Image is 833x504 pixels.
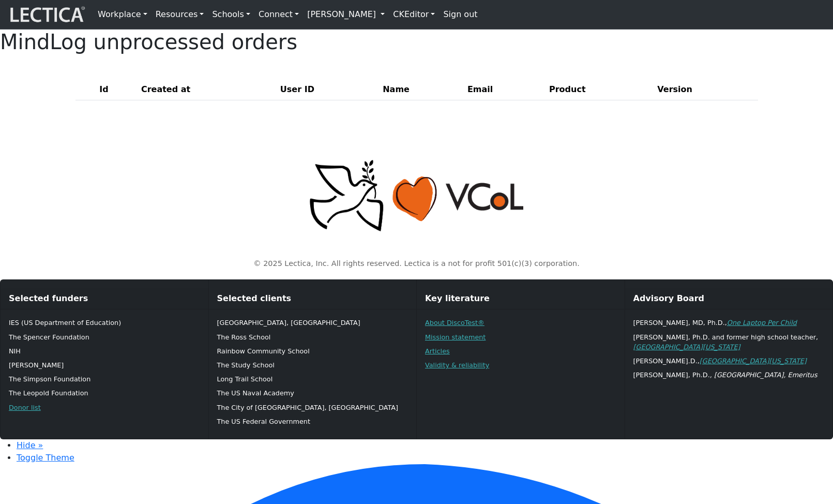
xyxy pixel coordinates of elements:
[217,360,408,370] p: The Study School
[217,346,408,356] p: Rainbow Community School
[1,288,208,309] div: Selected funders
[9,360,200,370] p: [PERSON_NAME]
[417,288,625,309] div: Key literature
[94,4,152,25] a: Workplace
[9,374,200,384] p: The Simpson Foundation
[217,318,408,328] p: [GEOGRAPHIC_DATA], [GEOGRAPHIC_DATA]
[653,79,758,100] th: Version
[209,288,417,309] div: Selected clients
[303,4,389,25] a: [PERSON_NAME]
[425,333,486,341] a: Mission statement
[425,361,489,369] a: Validity & reliability
[306,158,527,233] img: Peace, love, VCoL
[9,404,41,411] a: Donor list
[9,346,200,356] p: NIH
[9,388,200,398] p: The Leopold Foundation
[625,288,833,309] div: Advisory Board
[389,4,439,25] a: CKEditor
[545,79,653,100] th: Product
[633,370,825,380] p: [PERSON_NAME], Ph.D.
[425,347,450,355] a: Articles
[425,319,484,327] a: About DiscoTest®
[9,318,200,328] p: IES (US Department of Education)
[17,440,43,450] a: Hide »
[217,417,408,426] p: The US Federal Government
[254,4,303,25] a: Connect
[82,258,752,270] p: © 2025 Lectica, Inc. All rights reserved. Lectica is a not for profit 501(c)(3) corporation.
[137,79,276,100] th: Created at
[633,356,825,366] p: [PERSON_NAME].D.,
[700,357,807,365] a: [GEOGRAPHIC_DATA][US_STATE]
[217,403,408,412] p: The City of [GEOGRAPHIC_DATA], [GEOGRAPHIC_DATA]
[217,388,408,398] p: The US Naval Academy
[217,332,408,342] p: The Ross School
[633,332,825,352] p: [PERSON_NAME], Ph.D. and former high school teacher,
[463,79,545,100] th: Email
[633,318,825,328] p: [PERSON_NAME], MD, Ph.D.,
[378,79,463,100] th: Name
[633,343,740,351] a: [GEOGRAPHIC_DATA][US_STATE]
[208,4,254,25] a: Schools
[152,4,208,25] a: Resources
[710,371,817,379] em: , [GEOGRAPHIC_DATA], Emeritus
[727,319,797,327] a: One Laptop Per Child
[439,4,481,25] a: Sign out
[217,374,408,384] p: Long Trail School
[9,332,200,342] p: The Spencer Foundation
[8,5,85,24] img: lecticalive
[95,79,137,100] th: Id
[276,79,378,100] th: User ID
